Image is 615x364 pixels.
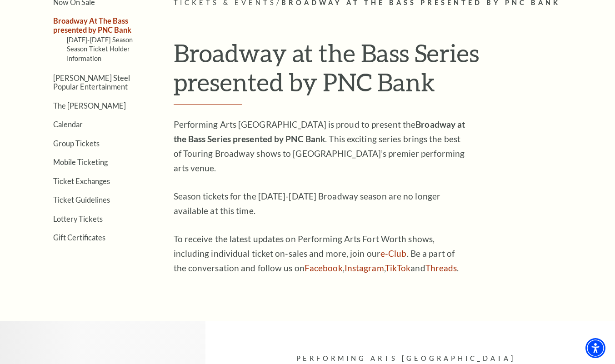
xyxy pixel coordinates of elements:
[53,74,130,91] a: [PERSON_NAME] Steel Popular Entertainment
[174,189,469,218] p: Season tickets for the [DATE]-[DATE] Broadway season are no longer available at this time.
[305,263,343,273] a: Facebook - open in a new tab
[53,120,83,129] a: Calendar
[53,177,110,185] a: Ticket Exchanges
[53,139,100,148] a: Group Tickets
[345,263,384,273] a: Instagram - open in a new tab
[53,214,103,223] a: Lottery Tickets
[53,233,105,242] a: Gift Certificates
[585,338,605,358] div: Accessibility Menu
[53,195,110,204] a: Ticket Guidelines
[385,263,411,273] a: TikTok - open in a new tab
[67,36,133,44] a: [DATE]-[DATE] Season
[425,263,457,273] a: Threads - open in a new tab
[53,16,131,34] a: Broadway At The Bass presented by PNC Bank
[380,248,407,259] a: e-Club
[174,232,469,275] p: To receive the latest updates on Performing Arts Fort Worth shows, including individual ticket on...
[174,117,469,175] p: Performing Arts [GEOGRAPHIC_DATA] is proud to present the . This exciting series brings the best ...
[174,38,590,105] h1: Broadway at the Bass Series presented by PNC Bank
[53,101,126,110] a: The [PERSON_NAME]
[67,45,130,62] a: Season Ticket Holder Information
[53,158,108,166] a: Mobile Ticketing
